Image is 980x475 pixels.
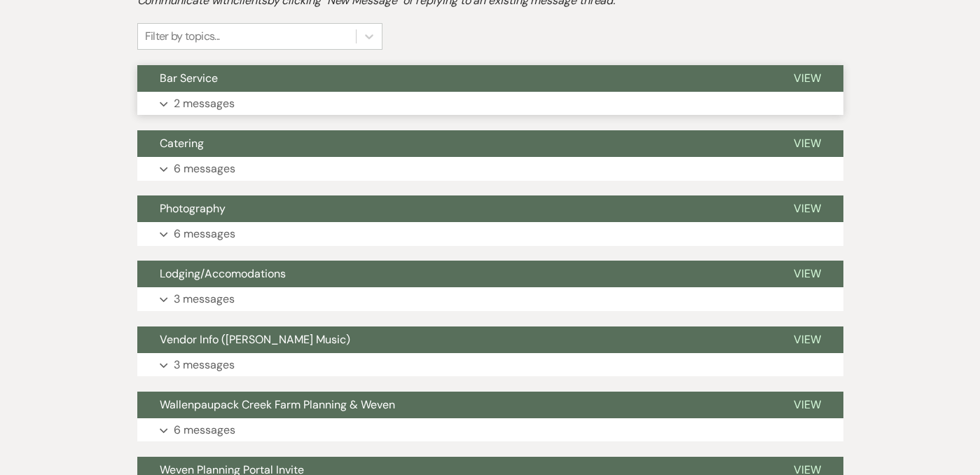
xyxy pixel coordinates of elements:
[137,195,771,222] button: Photography
[160,71,218,85] span: Bar Service
[145,28,220,45] div: Filter by topics...
[160,332,350,347] span: Vendor Info ([PERSON_NAME] Music)
[160,266,286,281] span: Lodging/Accomodations
[160,136,204,151] span: Catering
[771,326,843,353] button: View
[794,266,821,281] span: View
[137,353,843,377] button: 3 messages
[137,418,843,442] button: 6 messages
[137,261,771,287] button: Lodging/Accomodations
[137,157,843,181] button: 6 messages
[137,65,771,92] button: Bar Service
[137,326,771,353] button: Vendor Info ([PERSON_NAME] Music)
[771,261,843,287] button: View
[771,195,843,222] button: View
[137,130,771,157] button: Catering
[174,160,235,178] p: 6 messages
[174,356,235,374] p: 3 messages
[160,397,395,412] span: Wallenpaupack Creek Farm Planning & Weven
[771,392,843,418] button: View
[174,225,235,243] p: 6 messages
[174,421,235,439] p: 6 messages
[794,397,821,412] span: View
[771,130,843,157] button: View
[771,65,843,92] button: View
[137,92,843,116] button: 2 messages
[794,136,821,151] span: View
[794,201,821,216] span: View
[160,201,226,216] span: Photography
[794,332,821,347] span: View
[794,71,821,85] span: View
[137,392,771,418] button: Wallenpaupack Creek Farm Planning & Weven
[137,222,843,246] button: 6 messages
[174,95,235,113] p: 2 messages
[137,287,843,311] button: 3 messages
[174,290,235,308] p: 3 messages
